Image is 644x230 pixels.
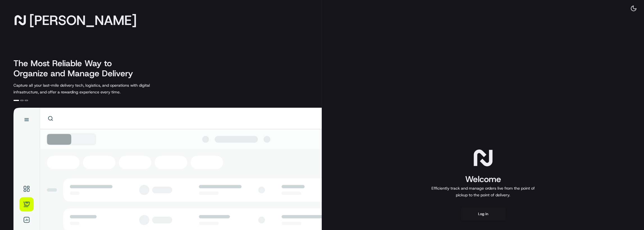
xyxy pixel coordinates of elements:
p: Capture all your last-mile delivery tech, logistics, and operations with digital infrastructure, ... [13,82,175,95]
button: Log in [461,207,506,221]
h2: The Most Reliable Way to Organize and Manage Delivery [13,58,139,79]
h1: Welcome [429,174,537,185]
span: [PERSON_NAME] [29,15,137,26]
p: Efficiently track and manage orders live from the point of pickup to the point of delivery. [429,185,537,198]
